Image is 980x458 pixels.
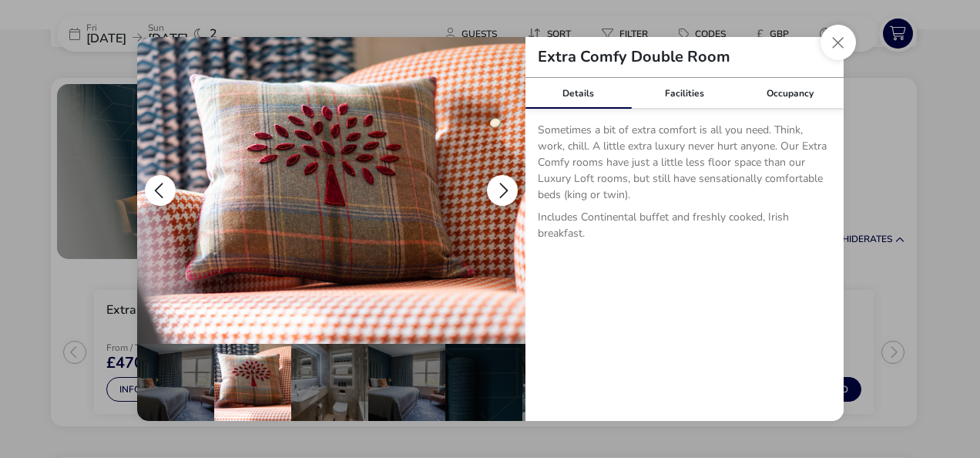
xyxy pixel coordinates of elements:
img: 509740bc11316301acc44252ba20d9dfe609cdef363f19bb431c85096126a0b0 [137,37,525,344]
button: Close dialog [821,25,856,60]
h2: Extra Comfy Double Room [525,49,743,65]
div: Facilities [631,78,737,109]
div: Details [525,78,632,109]
p: Includes Continental buffet and freshly cooked, Irish breakfast. [538,209,831,248]
div: details [137,37,844,421]
div: Occupancy [737,78,844,109]
p: Sometimes a bit of extra comfort is all you need. Think, work, chill. A little extra luxury never... [538,122,831,209]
